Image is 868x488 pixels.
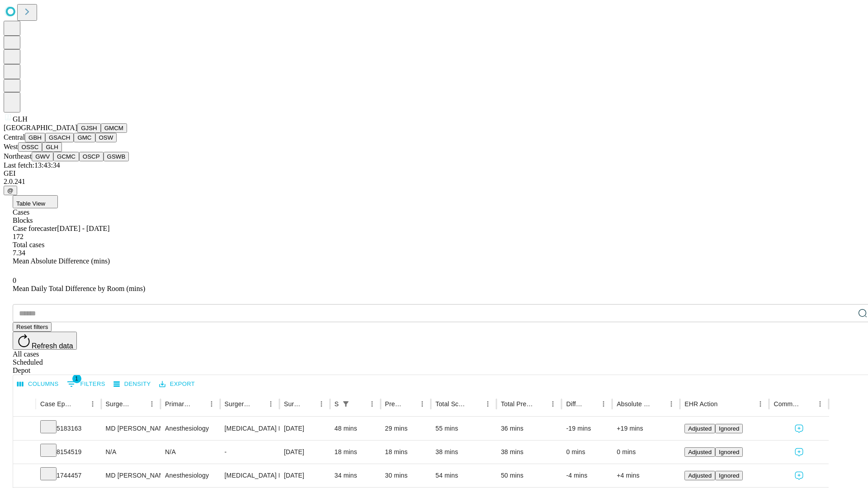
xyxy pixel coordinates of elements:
[814,398,826,410] button: Menu
[13,257,110,265] span: Mean Absolute Difference (mins)
[353,398,366,410] button: Sort
[617,400,651,408] div: Absolute Difference
[40,441,97,464] div: 8154519
[74,398,86,410] button: Sort
[13,332,77,350] button: Refresh data
[79,152,104,161] button: OSCP
[684,471,715,480] button: Adjusted
[715,424,743,433] button: Ignored
[13,322,52,332] button: Reset filters
[16,324,48,330] span: Reset filters
[385,441,427,464] div: 18 mins
[481,398,494,410] button: Menu
[684,424,715,433] button: Adjusted
[13,241,44,249] span: Total cases
[435,417,492,440] div: 55 mins
[566,417,608,440] div: -19 mins
[715,447,743,457] button: Ignored
[501,441,557,464] div: 38 mins
[501,464,557,487] div: 50 mins
[25,133,45,142] button: GBH
[74,133,95,142] button: GMC
[42,142,61,152] button: GLH
[101,123,127,133] button: GMCM
[340,398,352,410] div: 1 active filter
[18,445,31,460] button: Expand
[18,142,42,152] button: OSSC
[566,464,608,487] div: -4 mins
[106,441,156,464] div: N/A
[225,441,275,464] div: -
[617,417,675,440] div: +19 mins
[57,225,109,232] span: [DATE] - [DATE]
[501,400,533,408] div: Total Predicted Duration
[385,400,403,408] div: Predicted In Room Duration
[4,143,18,150] span: West
[18,468,31,484] button: Expand
[416,398,429,410] button: Menu
[4,186,17,195] button: @
[13,233,24,240] span: 172
[7,187,14,194] span: @
[165,464,215,487] div: Anesthesiology
[435,400,468,408] div: Total Scheduled Duration
[40,464,97,487] div: 1744457
[435,464,492,487] div: 54 mins
[566,441,608,464] div: 0 mins
[284,441,325,464] div: [DATE]
[597,398,610,410] button: Menu
[366,398,378,410] button: Menu
[335,441,376,464] div: 18 mins
[688,449,712,455] span: Adjusted
[585,398,597,410] button: Sort
[754,398,767,410] button: Menu
[53,152,79,161] button: GCMC
[15,377,61,391] button: Select columns
[40,417,97,440] div: 5183163
[40,400,73,408] div: Case Epic Id
[4,133,25,141] span: Central
[315,398,328,410] button: Menu
[335,400,339,408] div: Scheduled In Room Duration
[225,417,275,440] div: [MEDICAL_DATA] FLEXIBLE PROXIMAL DIAGNOSTIC
[77,123,101,133] button: GJSH
[146,398,158,410] button: Menu
[719,425,739,432] span: Ignored
[385,464,427,487] div: 30 mins
[335,464,376,487] div: 34 mins
[385,417,427,440] div: 29 mins
[13,115,28,123] span: GLH
[13,285,145,292] span: Mean Daily Total Difference by Room (mins)
[566,400,584,408] div: Difference
[469,398,481,410] button: Sort
[225,464,275,487] div: [MEDICAL_DATA] FLEXIBLE PROXIMAL DIAGNOSTIC
[106,417,156,440] div: MD [PERSON_NAME] E Md
[617,464,675,487] div: +4 mins
[13,195,58,208] button: Table View
[4,178,864,186] div: 2.0.241
[32,152,53,161] button: GWV
[4,152,32,160] span: Northeast
[335,417,376,440] div: 48 mins
[534,398,547,410] button: Sort
[302,398,315,410] button: Sort
[4,169,864,178] div: GEI
[435,441,492,464] div: 38 mins
[501,417,557,440] div: 36 mins
[340,398,352,410] button: Show filters
[16,200,45,207] span: Table View
[688,472,712,479] span: Adjusted
[774,400,800,408] div: Comments
[688,425,712,432] span: Adjusted
[665,398,678,410] button: Menu
[95,133,117,142] button: OSW
[13,225,57,232] span: Case forecaster
[718,398,731,410] button: Sort
[106,400,132,408] div: Surgeon Name
[13,249,25,257] span: 7.34
[403,398,416,410] button: Sort
[65,377,108,391] button: Show filters
[104,152,129,161] button: GSWB
[133,398,146,410] button: Sort
[684,400,717,408] div: EHR Action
